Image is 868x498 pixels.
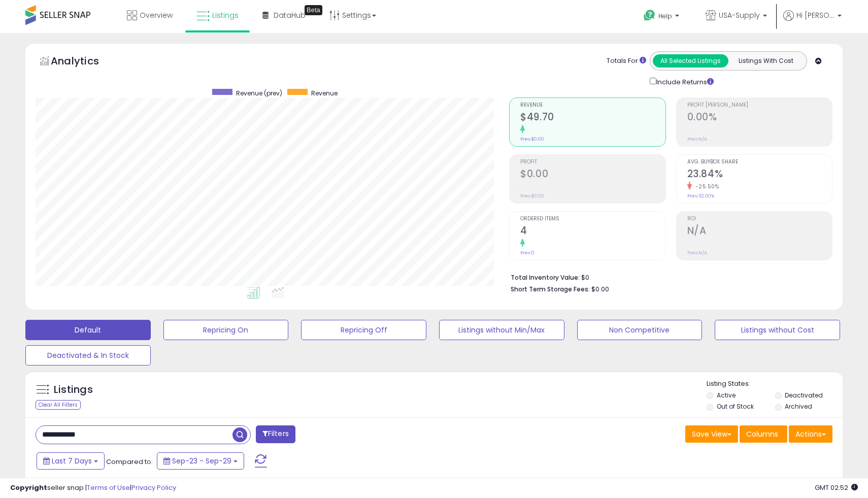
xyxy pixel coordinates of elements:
span: Sep-23 - Sep-29 [172,456,231,466]
span: Hi [PERSON_NAME] [796,10,834,20]
span: Profit [520,159,665,165]
h5: Analytics [51,54,119,71]
small: -25.50% [692,183,719,190]
span: Compared to: [106,457,153,467]
button: All Selected Listings [653,54,728,68]
label: Archived [785,402,812,411]
div: Totals For [607,56,646,66]
h2: $0.00 [520,168,665,182]
label: Deactivated [785,391,823,400]
button: Columns [740,425,787,443]
span: DataHub [274,10,306,20]
div: Clear All Filters [36,400,81,410]
p: Listing States: [707,379,842,389]
small: Prev: 32.00% [687,193,714,199]
span: Profit [PERSON_NAME] [687,103,832,108]
button: Non Competitive [577,320,703,340]
strong: Copyright [10,483,47,492]
div: Include Returns [642,76,726,87]
span: Listings [212,10,239,20]
span: Last 7 Days [52,456,92,466]
button: Listings without Min/Max [439,320,564,340]
span: Revenue [311,89,338,97]
h2: N/A [687,225,832,239]
span: $0.00 [591,284,609,294]
small: Prev: $0.00 [520,193,544,199]
h2: $49.70 [520,111,665,125]
span: Columns [746,429,778,439]
a: Hi [PERSON_NAME] [783,10,842,33]
button: Listings without Cost [715,320,840,340]
span: Help [658,12,672,20]
b: Short Term Storage Fees: [511,285,590,293]
span: 2025-10-7 02:52 GMT [815,483,858,492]
button: Sep-23 - Sep-29 [157,452,244,470]
button: Default [25,320,151,340]
button: Repricing On [163,320,289,340]
button: Last 7 Days [37,452,105,470]
small: Prev: N/A [687,250,707,256]
h2: 0.00% [687,111,832,125]
span: Avg. Buybox Share [687,159,832,165]
span: USA-Supply [719,10,760,20]
li: $0 [511,271,825,283]
small: Prev: 0 [520,250,535,256]
span: Overview [140,10,173,20]
a: Terms of Use [87,483,130,492]
button: Save View [685,425,738,443]
span: Revenue [520,103,665,108]
h5: Listings [54,383,93,397]
small: Prev: $0.00 [520,136,544,142]
button: Repricing Off [301,320,426,340]
b: Total Inventory Value: [511,273,580,282]
button: Filters [256,425,295,443]
button: Deactivated & In Stock [25,345,151,366]
span: ROI [687,216,832,222]
button: Listings With Cost [728,54,804,68]
small: Prev: N/A [687,136,707,142]
i: Get Help [643,9,656,22]
a: Help [636,2,689,33]
span: Ordered Items [520,216,665,222]
h2: 23.84% [687,168,832,182]
h2: 4 [520,225,665,239]
label: Active [717,391,736,400]
div: Tooltip anchor [305,5,322,15]
button: Actions [789,425,832,443]
label: Out of Stock [717,402,754,411]
div: seller snap | | [10,483,176,493]
a: Privacy Policy [131,483,176,492]
span: Revenue (prev) [236,89,282,97]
